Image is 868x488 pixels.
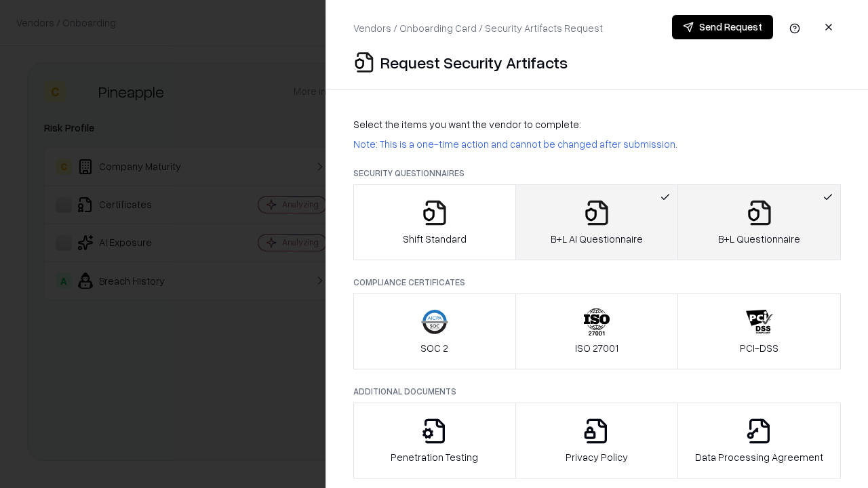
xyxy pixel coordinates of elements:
p: Shift Standard [403,232,467,246]
p: Data Processing Agreement [695,450,823,464]
button: Shift Standard [353,184,516,260]
p: Penetration Testing [391,450,478,464]
p: Note: This is a one-time action and cannot be changed after submission. [353,137,841,151]
button: Privacy Policy [515,403,679,479]
button: Penetration Testing [353,403,516,479]
p: Select the items you want the vendor to complete: [353,117,841,131]
p: SOC 2 [420,341,448,355]
p: PCI-DSS [740,341,778,355]
button: B+L AI Questionnaire [515,184,679,260]
p: ISO 27001 [575,341,618,355]
button: ISO 27001 [515,293,679,369]
p: B+L AI Questionnaire [551,232,643,246]
button: SOC 2 [353,293,516,369]
button: Data Processing Agreement [677,403,841,479]
p: Security Questionnaires [353,167,841,179]
button: B+L Questionnaire [677,184,841,260]
p: Additional Documents [353,386,841,397]
p: Compliance Certificates [353,277,841,288]
p: Privacy Policy [566,450,628,464]
p: Request Security Artifacts [380,52,568,73]
button: PCI-DSS [677,293,841,369]
p: B+L Questionnaire [718,232,800,246]
p: Vendors / Onboarding Card / Security Artifacts Request [353,21,603,35]
button: Send Request [672,15,773,39]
